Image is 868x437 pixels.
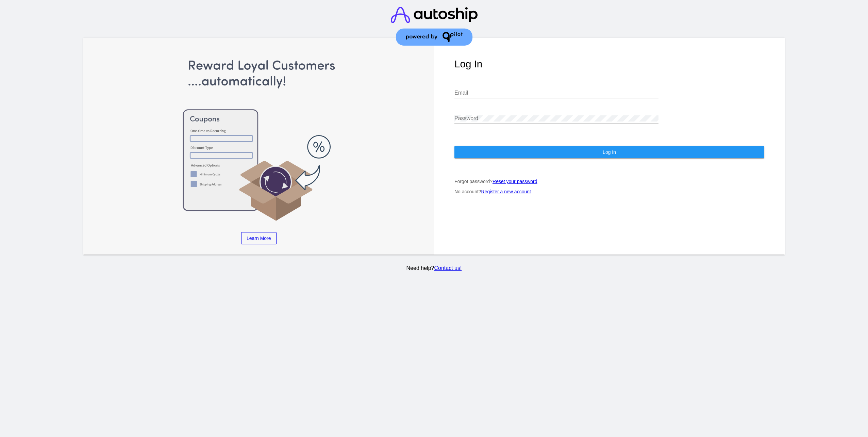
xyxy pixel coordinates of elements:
[247,236,271,241] span: Learn More
[454,58,764,70] h1: Log In
[454,189,764,194] p: No account?
[481,189,531,194] a: Register a new account
[454,146,764,158] button: Log In
[454,90,658,96] input: Email
[104,58,414,222] img: Apply Coupons Automatically to Scheduled Orders with QPilot
[603,149,616,155] span: Log In
[434,265,462,271] a: Contact us!
[82,265,786,271] p: Need help?
[241,232,277,244] a: Learn More
[493,179,537,184] a: Reset your password
[454,179,764,184] p: Forgot password?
